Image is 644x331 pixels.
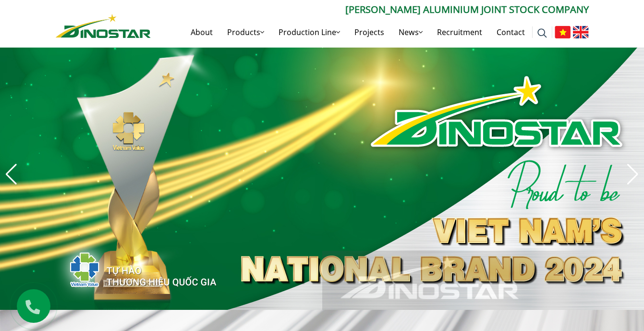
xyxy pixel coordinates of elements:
a: Products [220,17,271,48]
img: English [573,26,589,38]
p: [PERSON_NAME] Aluminium Joint Stock Company [151,2,589,17]
img: thqg [41,235,218,300]
a: Contact [489,17,532,48]
a: About [183,17,220,48]
a: Projects [347,17,391,48]
a: Recruitment [430,17,489,48]
div: Previous slide [5,164,18,185]
img: Tiếng Việt [555,26,571,38]
a: Production Line [271,17,347,48]
div: Next slide [626,164,639,185]
img: search [537,28,547,38]
a: News [391,17,430,48]
img: Nhôm Dinostar [56,14,151,38]
a: Nhôm Dinostar [56,12,151,37]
